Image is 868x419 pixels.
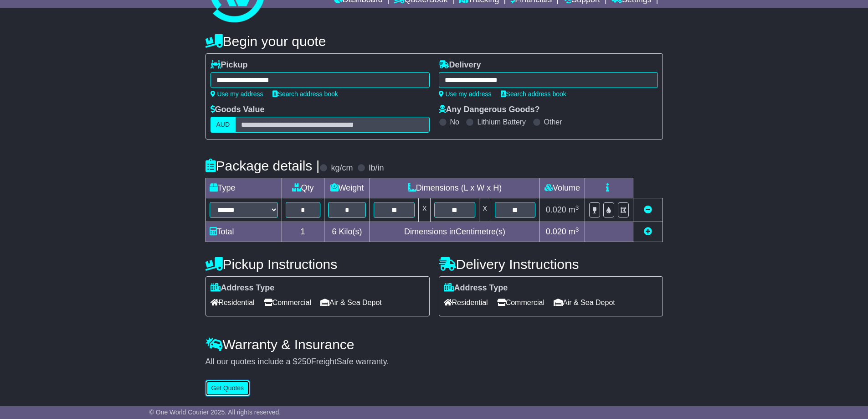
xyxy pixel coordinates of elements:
[419,198,431,222] td: x
[324,222,370,242] td: Kilo(s)
[149,409,281,416] span: © One World Courier 2025. All rights reserved.
[320,295,382,310] span: Air & Sea Depot
[264,295,311,310] span: Commercial
[211,117,236,133] label: AUD
[272,90,338,98] a: Search address book
[546,205,566,214] span: 0.020
[450,118,459,126] label: No
[575,226,579,233] sup: 3
[497,295,544,310] span: Commercial
[205,357,663,367] div: All our quotes include a $ FreightSafe warranty.
[501,90,566,98] a: Search address book
[439,105,540,115] label: Any Dangerous Goods?
[439,90,492,98] a: Use my address
[211,90,263,98] a: Use my address
[544,118,562,126] label: Other
[282,178,324,198] td: Qty
[369,163,384,173] label: lb/in
[546,227,566,236] span: 0.020
[644,205,652,214] a: Remove this item
[211,60,248,70] label: Pickup
[331,163,353,173] label: kg/cm
[298,357,311,366] span: 250
[479,198,491,222] td: x
[332,227,336,236] span: 6
[575,204,579,211] sup: 3
[444,283,508,293] label: Address Type
[211,105,265,115] label: Goods Value
[205,380,250,396] button: Get Quotes
[439,60,481,70] label: Delivery
[569,227,579,236] span: m
[205,222,282,242] td: Total
[569,205,579,214] span: m
[644,227,652,236] a: Add new item
[477,118,526,126] label: Lithium Battery
[324,178,370,198] td: Weight
[370,178,539,198] td: Dimensions (L x W x H)
[205,158,320,173] h4: Package details |
[211,295,255,310] span: Residential
[205,34,663,49] h4: Begin your quote
[205,178,282,198] td: Type
[205,257,430,272] h4: Pickup Instructions
[554,295,615,310] span: Air & Sea Depot
[205,337,663,352] h4: Warranty & Insurance
[539,178,585,198] td: Volume
[444,295,488,310] span: Residential
[282,222,324,242] td: 1
[439,257,663,272] h4: Delivery Instructions
[370,222,539,242] td: Dimensions in Centimetre(s)
[211,283,275,293] label: Address Type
